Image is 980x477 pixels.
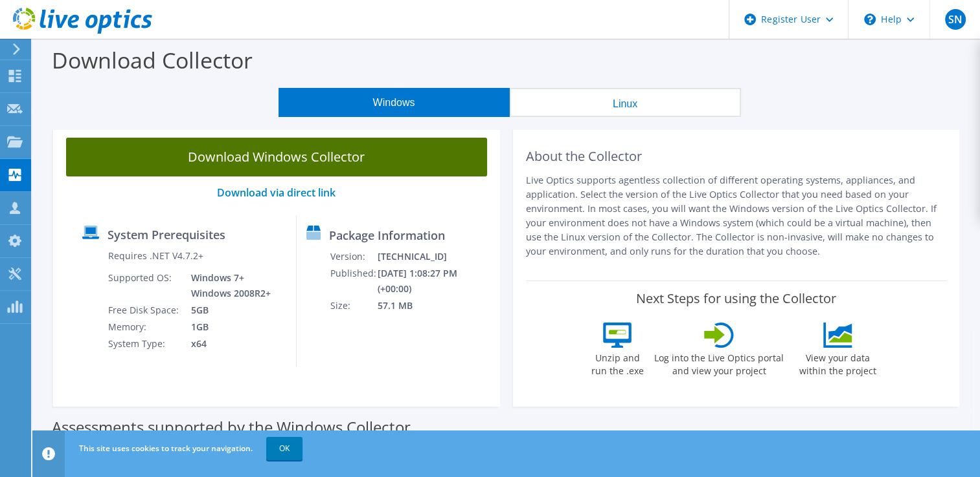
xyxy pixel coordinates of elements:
[108,335,181,352] td: System Type:
[108,302,181,319] td: Free Disk Space:
[654,348,784,377] label: Log into the Live Optics portal and view your project
[266,437,302,460] a: OK
[181,302,273,319] td: 5GB
[181,335,273,352] td: x64
[526,149,947,164] h2: About the Collector
[510,88,741,117] button: Linux
[66,138,487,176] a: Download Windows Collector
[79,443,253,454] span: This site uses cookies to track your navigation.
[181,270,273,302] td: Windows 7+ Windows 2008R2+
[377,297,494,314] td: 57.1 MB
[108,228,225,241] label: System Prerequisites
[377,248,494,265] td: [TECHNICAL_ID]
[526,173,947,259] p: Live Optics supports agentless collection of different operating systems, appliances, and applica...
[791,348,884,377] label: View your data within the project
[377,265,494,297] td: [DATE] 1:08:27 PM (+00:00)
[181,319,273,335] td: 1GB
[864,14,876,25] svg: \n
[330,297,377,314] td: Size:
[945,9,966,30] span: SN
[217,185,336,200] a: Download via direct link
[108,249,203,262] label: Requires .NET V4.7.2+
[108,270,181,302] td: Supported OS:
[279,88,510,117] button: Windows
[636,291,836,306] label: Next Steps for using the Collector
[52,421,411,434] label: Assessments supported by the Windows Collector
[329,229,445,242] label: Package Information
[330,265,377,297] td: Published:
[330,248,377,265] td: Version:
[587,348,647,377] label: Unzip and run the .exe
[108,319,181,335] td: Memory:
[52,45,253,75] label: Download Collector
